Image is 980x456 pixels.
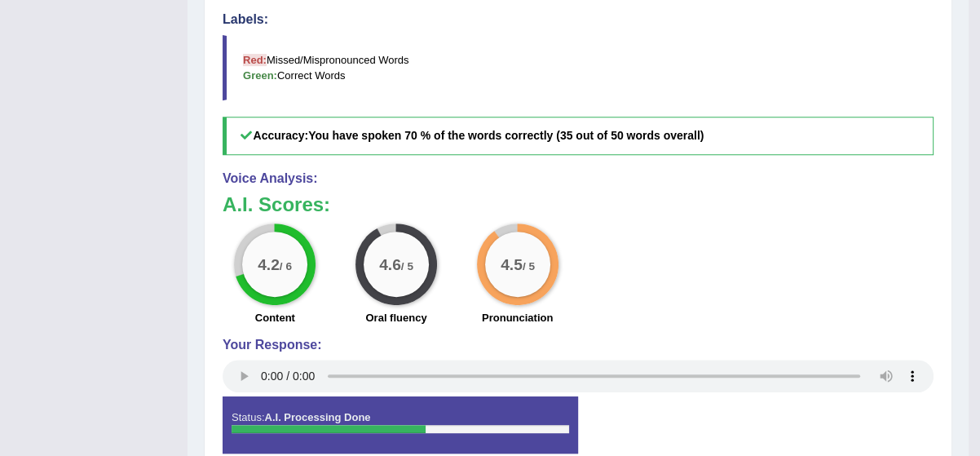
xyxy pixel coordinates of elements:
h4: Labels: [223,12,934,27]
small: / 5 [522,260,534,272]
label: Content [255,310,295,325]
blockquote: Missed/Mispronounced Words Correct Words [223,35,934,100]
strong: A.I. Processing Done [264,411,370,423]
b: Green: [243,69,277,82]
label: Pronunciation [482,310,553,325]
small: / 6 [280,260,292,272]
label: Oral fluency [365,310,426,325]
b: You have spoken 70 % of the words correctly (35 out of 50 words overall) [308,129,704,142]
b: A.I. Scores: [223,193,330,215]
b: Red: [243,54,267,66]
big: 4.6 [379,255,401,273]
big: 4.5 [501,255,523,273]
big: 4.2 [258,255,280,273]
h5: Accuracy: [223,117,934,155]
h4: Voice Analysis: [223,171,934,186]
div: Status: [223,396,578,454]
small: / 5 [401,260,413,272]
h4: Your Response: [223,338,934,352]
